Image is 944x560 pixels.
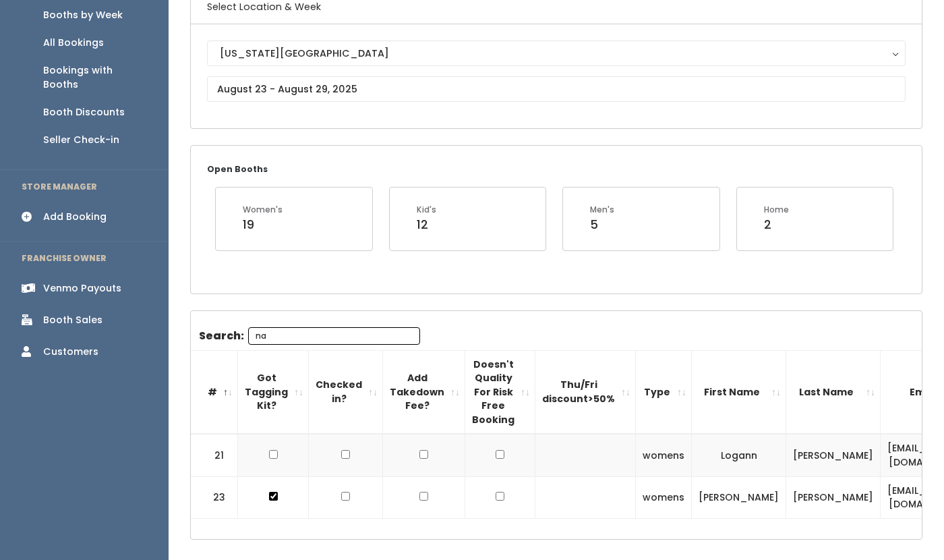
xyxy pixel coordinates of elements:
td: Logann [692,434,786,476]
div: All Bookings [43,36,104,50]
th: Thu/Fri discount&gt;50%: activate to sort column ascending [535,350,636,434]
div: Booth Discounts [43,105,125,119]
th: Last Name: activate to sort column ascending [786,350,881,434]
td: womens [636,434,692,476]
td: [PERSON_NAME] [692,476,786,518]
td: [PERSON_NAME] [786,476,881,518]
th: #: activate to sort column descending [191,350,238,434]
div: Add Booking [43,210,107,224]
div: Customers [43,345,98,359]
div: Booth Sales [43,313,102,327]
div: Booths by Week [43,8,123,22]
th: First Name: activate to sort column ascending [692,350,786,434]
div: 19 [243,216,283,233]
td: [PERSON_NAME] [786,434,881,476]
div: [US_STATE][GEOGRAPHIC_DATA] [220,46,893,61]
th: Got Tagging Kit?: activate to sort column ascending [238,350,309,434]
th: Type: activate to sort column ascending [636,350,692,434]
div: Bookings with Booths [43,63,147,92]
td: 23 [191,476,238,518]
div: Women's [243,204,283,216]
th: Doesn't Quality For Risk Free Booking : activate to sort column ascending [465,350,535,434]
div: Men's [590,204,614,216]
input: Search: [248,327,420,345]
th: Add Takedown Fee?: activate to sort column ascending [383,350,465,434]
td: 21 [191,434,238,476]
div: Kid's [417,204,436,216]
input: August 23 - August 29, 2025 [207,76,906,102]
div: 12 [417,216,436,233]
label: Search: [199,327,420,345]
div: 2 [764,216,789,233]
td: womens [636,476,692,518]
button: [US_STATE][GEOGRAPHIC_DATA] [207,40,906,66]
div: 5 [590,216,614,233]
th: Checked in?: activate to sort column ascending [309,350,383,434]
div: Home [764,204,789,216]
div: Seller Check-in [43,133,119,147]
small: Open Booths [207,163,268,175]
div: Venmo Payouts [43,281,121,296]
